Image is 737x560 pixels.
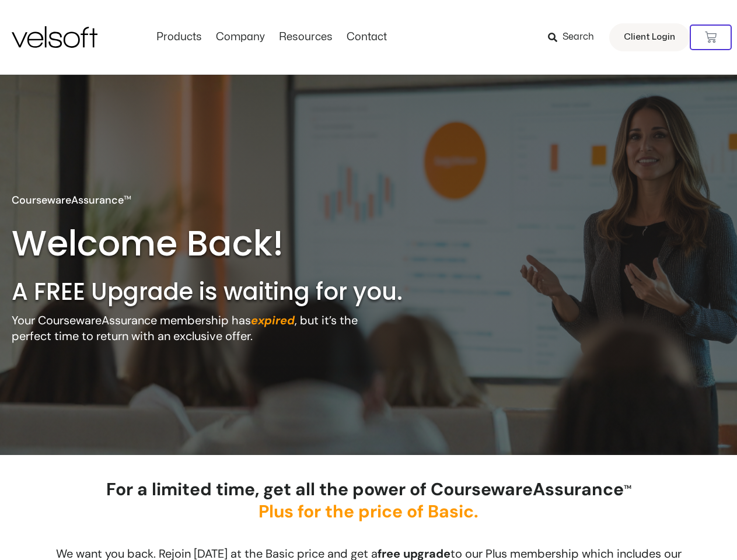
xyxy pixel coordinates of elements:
a: Search [548,27,602,47]
span: TM [124,194,131,201]
h2: Welcome Back! [12,220,302,266]
h2: A FREE Upgrade is waiting for you. [12,276,452,307]
strong: expired [251,313,295,328]
span: Plus for the price of Basic. [259,500,478,523]
img: Velsoft Training Materials [12,26,97,48]
nav: Menu [149,31,394,44]
a: ProductsMenu Toggle [149,31,209,44]
span: Client Login [624,30,675,45]
span: Search [563,30,594,45]
a: ContactMenu Toggle [340,31,394,44]
p: Your CoursewareAssurance membership has , but it’s the perfect time to return with an exclusive o... [12,313,371,344]
a: Client Login [609,23,690,51]
strong: For a limited time, get all the power of CoursewareAssurance [106,478,631,523]
span: TM [624,484,631,491]
a: CompanyMenu Toggle [209,31,272,44]
a: ResourcesMenu Toggle [272,31,340,44]
p: CoursewareAssurance [12,192,131,208]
